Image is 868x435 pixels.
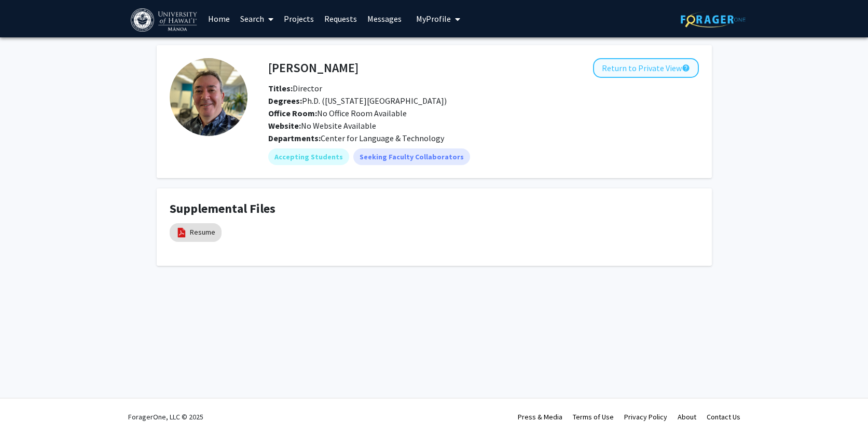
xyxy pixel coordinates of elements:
a: Messages [362,1,407,37]
a: Requests [319,1,362,37]
a: Press & Media [518,412,562,422]
b: Website: [268,120,301,131]
h4: Supplemental Files [170,201,699,216]
span: My Profile [416,13,451,24]
mat-chip: Accepting Students [268,148,349,165]
span: Director [268,83,322,93]
img: ForagerOne Logo [681,11,746,28]
a: Projects [279,1,319,37]
div: ForagerOne, LLC © 2025 [128,399,203,435]
img: University of Hawaiʻi at Mānoa Logo [131,8,199,32]
iframe: Chat [8,388,44,427]
a: Resume [190,227,215,238]
h4: [PERSON_NAME] [268,58,359,77]
a: Terms of Use [573,412,614,422]
b: Office Room: [268,108,317,118]
a: Contact Us [707,412,740,422]
b: Departments: [268,133,321,143]
button: Return to Private View [593,58,699,78]
span: No Office Room Available [268,108,407,118]
a: Search [235,1,279,37]
a: Privacy Policy [624,412,667,422]
span: Ph.D. ([US_STATE][GEOGRAPHIC_DATA]) [268,96,447,106]
a: About [678,412,696,422]
b: Degrees: [268,96,302,106]
mat-icon: help [682,62,690,74]
b: Titles: [268,83,293,93]
a: Home [203,1,235,37]
img: pdf_icon.png [176,227,187,238]
span: Center for Language & Technology [321,133,444,143]
mat-chip: Seeking Faculty Collaborators [353,148,470,165]
span: No Website Available [268,120,376,131]
img: Profile Picture [170,58,247,136]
